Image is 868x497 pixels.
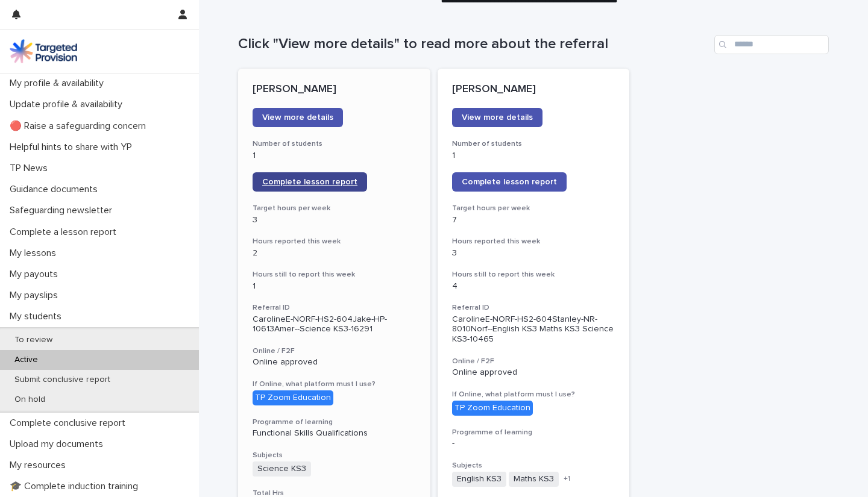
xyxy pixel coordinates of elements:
[5,269,68,280] p: My payouts
[5,439,113,450] p: Upload my documents
[253,281,416,292] p: 1
[452,314,615,345] p: CarolineE-NORF-HS2-604Stanley-NR-8010Norf--English KS3 Maths KS3 Science KS3-10465
[253,139,416,149] h3: Number of students
[452,248,615,258] p: 3
[253,108,343,127] a: View more details
[253,417,416,427] h3: Programme of learning
[452,428,615,437] h3: Programme of learning
[5,248,66,259] p: My lessons
[5,184,107,195] p: Guidance documents
[5,460,75,471] p: My resources
[452,139,615,149] h3: Number of students
[253,248,416,258] p: 2
[452,270,615,280] h3: Hours still to report this week
[253,390,333,405] div: TP Zoom Education
[452,204,615,213] h3: Target hours per week
[253,151,416,161] p: 1
[5,355,48,365] p: Active
[452,472,506,487] span: English KS3
[452,281,615,292] p: 4
[253,83,416,96] p: [PERSON_NAME]
[452,367,615,378] p: Online approved
[452,390,615,399] h3: If Online, what platform must I use?
[253,204,416,213] h3: Target hours per week
[509,472,559,487] span: Maths KS3
[5,290,68,301] p: My payslips
[253,380,416,389] h3: If Online, what platform must I use?
[238,36,709,53] h1: Click "View more details" to read more about the referral
[253,314,416,335] p: CarolineE-NORF-HS2-604Jake-HP-10613Amer--Science KS3-16291
[253,172,367,192] a: Complete lesson report
[452,357,615,366] h3: Online / F2F
[253,270,416,280] h3: Hours still to report this week
[10,39,77,63] img: M5nRWzHhSzIhMunXDL62
[452,237,615,246] h3: Hours reported this week
[452,303,615,313] h3: Referral ID
[5,99,132,110] p: Update profile & availability
[253,428,416,439] p: Functional Skills Qualifications
[5,481,148,492] p: 🎓 Complete induction training
[5,335,62,345] p: To review
[5,227,126,238] p: Complete a lesson report
[253,215,416,225] p: 3
[5,417,135,429] p: Complete conclusive report
[452,108,542,127] a: View more details
[5,395,55,405] p: On hold
[5,78,113,89] p: My profile & availability
[564,475,570,483] span: + 1
[253,237,416,246] h3: Hours reported this week
[452,215,615,225] p: 7
[452,151,615,161] p: 1
[5,142,142,153] p: Helpful hints to share with YP
[462,113,533,122] span: View more details
[262,178,357,186] span: Complete lesson report
[462,178,557,186] span: Complete lesson report
[5,120,156,132] p: 🔴 Raise a safeguarding concern
[452,439,615,449] p: -
[452,83,615,96] p: [PERSON_NAME]
[452,461,615,470] h3: Subjects
[5,375,120,385] p: Submit conclusive report
[5,311,71,322] p: My students
[253,357,416,367] p: Online approved
[253,451,416,460] h3: Subjects
[262,113,333,122] span: View more details
[452,401,533,416] div: TP Zoom Education
[253,346,416,356] h3: Online / F2F
[714,35,829,54] input: Search
[5,205,122,216] p: Safeguarding newsletter
[253,303,416,313] h3: Referral ID
[5,163,57,174] p: TP News
[452,172,567,192] a: Complete lesson report
[253,461,311,477] span: Science KS3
